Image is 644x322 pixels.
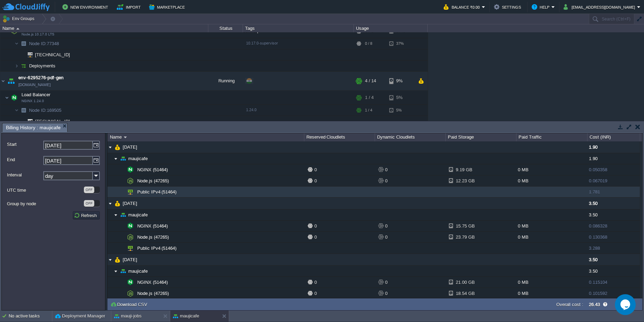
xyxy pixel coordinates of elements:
img: AMDAwAAAACH5BAEAAAAALAAAAAABAAEAAAICRAEAOw== [15,60,19,71]
button: [EMAIL_ADDRESS][DOMAIN_NAME] [564,3,637,11]
div: 4 / 14 [365,72,376,90]
div: 0 [378,164,445,175]
div: Running [208,72,243,90]
a: maujicafe [128,268,149,274]
span: [TECHNICAL_ID] [34,116,71,127]
iframe: chat widget [615,294,637,315]
img: AMDAwAAAACH5BAEAAAAALAAAAAABAAEAAAICRAEAOw== [126,232,135,242]
span: 1.90 [589,145,598,150]
span: Node.js (47265) [137,234,170,240]
img: AMDAwAAAACH5BAEAAAAALAAAAAABAAEAAAICRAEAOw== [19,105,28,116]
label: UTC time [7,187,83,194]
img: AMDAwAAAACH5BAEAAAAALAAAAAABAAEAAAICRAEAOw== [124,137,127,138]
img: AMDAwAAAACH5BAEAAAAALAAAAAABAAEAAAICRAEAOw== [115,198,120,209]
span: 169505 [28,107,62,113]
span: [DATE] [122,257,138,263]
span: maujicafe [128,156,149,162]
div: 0 / 8 [365,38,372,49]
img: AMDAwAAAACH5BAEAAAAALAAAAAABAAEAAAICRAEAOw== [16,28,19,30]
span: 1.781 [589,189,600,195]
a: NGINX (51464) [137,223,169,229]
span: 3.288 [589,246,600,251]
img: AMDAwAAAACH5BAEAAAAALAAAAAABAAEAAAICRAEAOw== [126,187,135,197]
div: Cost (INR) [588,133,640,141]
img: AMDAwAAAACH5BAEAAAAALAAAAAABAAEAAAICRAEAOw== [126,175,135,186]
img: AMDAwAAAACH5BAEAAAAALAAAAAABAAEAAAICRAEAOw== [126,288,135,299]
a: Deployments [28,63,56,69]
span: 77348 [28,41,60,47]
div: 1 / 4 [365,105,372,116]
div: Tags [243,24,354,32]
div: 5% [389,105,412,116]
span: 3.50 [589,269,598,274]
span: 0.130368 [589,234,607,240]
span: Billing History : maujicafe [6,123,61,132]
div: 18.54 GB [449,288,471,299]
span: 3.50 [589,212,598,217]
img: AMDAwAAAACH5BAEAAAAALAAAAAABAAEAAAICRAEAOw== [15,105,19,116]
img: AMDAwAAAACH5BAEAAAAALAAAAAABAAEAAAICRAEAOw== [115,254,120,265]
span: 3.50 [589,201,598,206]
div: 9% [389,72,412,90]
div: OFF [84,187,94,193]
img: AMDAwAAAACH5BAEAAAAALAAAAAABAAEAAAICRAEAOw== [19,49,23,60]
img: AMDAwAAAACH5BAEAAAAALAAAAAABAAEAAAICRAEAOw== [113,153,119,164]
div: 0 [307,288,375,299]
div: 9.19 GB [449,164,471,175]
img: AMDAwAAAACH5BAEAAAAALAAAAAABAAEAAAICRAEAOw== [19,38,28,49]
img: AMDAwAAAACH5BAEAAAAALAAAAAABAAEAAAICRAEAOw== [126,243,135,254]
img: AMDAwAAAACH5BAEAAAAALAAAAAABAAEAAAICRAEAOw== [119,175,124,186]
span: 0.086328 [589,223,607,229]
img: AMDAwAAAACH5BAEAAAAALAAAAAABAAEAAAICRAEAOw== [119,232,124,242]
img: AMDAwAAAACH5BAEAAAAALAAAAAABAAEAAAICRAEAOw== [120,209,126,220]
a: NGINX (51464) [137,279,169,285]
img: AMDAwAAAACH5BAEAAAAALAAAAAABAAEAAAICRAEAOw== [107,141,113,153]
img: AMDAwAAAACH5BAEAAAAALAAAAAABAAEAAAICRAEAOw== [119,221,124,231]
div: Dynamic Cloudlets [375,133,445,141]
label: Group by node [7,200,83,207]
img: AMDAwAAAACH5BAEAAAAALAAAAAABAAEAAAICRAEAOw== [6,72,16,90]
a: [TECHNICAL_ID] [34,52,71,57]
div: OFF [84,200,94,207]
div: Paid Storage [446,133,516,141]
label: Interval [7,171,43,179]
a: Load BalancerNGINX 1.24.0 [21,92,51,97]
button: Settings [494,3,523,11]
div: 0 [378,175,445,186]
span: Node ID: [29,108,47,113]
div: 0 [307,164,375,175]
a: Node ID:77348 [28,41,60,47]
button: maujicafe [173,313,199,320]
label: Overall cost : [556,302,583,307]
div: 0 MB [516,175,587,186]
div: Reserved Cloudlets [305,133,375,141]
button: Env Groups [2,14,37,24]
img: AMDAwAAAACH5BAEAAAAALAAAAAABAAEAAAICRAEAOw== [113,266,119,276]
span: 0.067019 [589,178,607,183]
span: 0.050358 [589,167,607,172]
div: 5% [389,91,412,105]
span: 3.50 [589,257,598,262]
button: Refresh [74,212,99,218]
div: 0 MB [516,277,587,288]
img: AMDAwAAAACH5BAEAAAAALAAAAAABAAEAAAICRAEAOw== [115,141,120,153]
img: AMDAwAAAACH5BAEAAAAALAAAAAABAAEAAAICRAEAOw== [19,60,28,71]
button: mauji-jobs [114,313,141,320]
a: maujicafe [128,212,149,218]
img: AMDAwAAAACH5BAEAAAAALAAAAAABAAEAAAICRAEAOw== [119,187,124,197]
a: Public IPv4 (51464) [137,245,177,251]
img: AMDAwAAAACH5BAEAAAAALAAAAAABAAEAAAICRAEAOw== [119,277,124,288]
a: Node.js (47265) [137,178,170,184]
div: 0 [378,288,445,299]
a: env-6295276-pdf-gen [18,74,64,81]
img: AMDAwAAAACH5BAEAAAAALAAAAAABAAEAAAICRAEAOw== [119,288,124,299]
button: Deployment Manager [55,313,105,320]
span: 0.101592 [589,291,607,296]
